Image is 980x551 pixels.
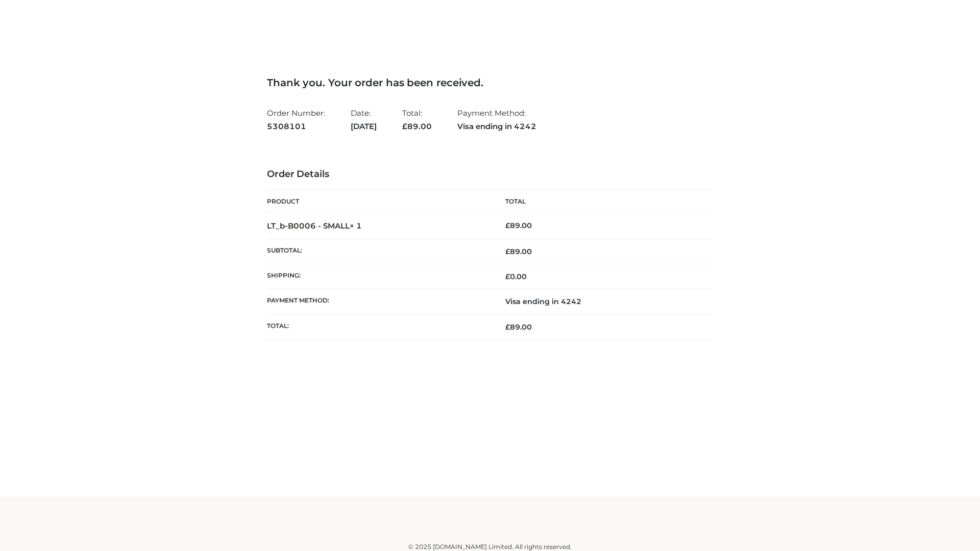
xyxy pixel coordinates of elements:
th: Subtotal: [267,239,490,264]
h3: Thank you. Your order has been received. [267,77,713,89]
li: Order Number: [267,104,325,135]
th: Total: [267,314,490,339]
li: Total: [402,104,432,135]
span: £ [505,221,510,230]
span: 89.00 [505,322,532,332]
th: Total [490,190,713,213]
li: Date: [351,104,377,135]
h3: Order Details [267,169,713,180]
span: £ [505,322,510,332]
bdi: 0.00 [505,272,527,281]
strong: [DATE] [351,120,377,133]
span: £ [505,247,510,256]
span: 89.00 [505,247,532,256]
th: Payment method: [267,289,490,314]
strong: Visa ending in 4242 [457,120,536,133]
span: £ [402,121,407,131]
li: Payment Method: [457,104,536,135]
strong: × 1 [350,221,362,231]
span: £ [505,272,510,281]
strong: LT_b-B0006 - SMALL [267,221,362,231]
span: 89.00 [402,121,432,131]
strong: 5308101 [267,120,325,133]
th: Product [267,190,490,213]
th: Shipping: [267,264,490,289]
bdi: 89.00 [505,221,532,230]
td: Visa ending in 4242 [490,289,713,314]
